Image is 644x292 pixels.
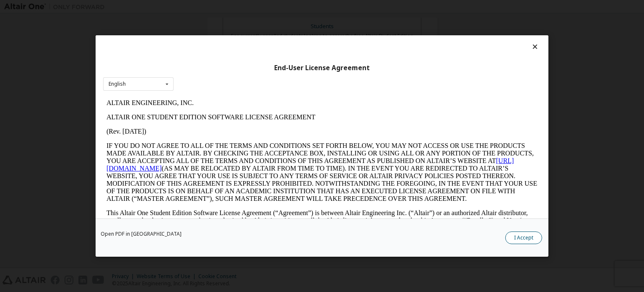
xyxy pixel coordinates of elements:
div: End-User License Agreement [103,64,541,72]
a: Open PDF in [GEOGRAPHIC_DATA] [101,231,182,237]
p: ALTAIR ENGINEERING, INC. [3,3,434,11]
p: (Rev. [DATE]) [3,32,434,39]
div: English [109,82,126,87]
p: This Altair One Student Edition Software License Agreement (“Agreement”) is between Altair Engine... [3,113,434,144]
a: [URL][DOMAIN_NAME] [3,61,411,76]
p: IF YOU DO NOT AGREE TO ALL OF THE TERMS AND CONDITIONS SET FORTH BELOW, YOU MAY NOT ACCESS OR USE... [3,46,434,107]
p: ALTAIR ONE STUDENT EDITION SOFTWARE LICENSE AGREEMENT [3,18,434,25]
button: I Accept [505,231,542,244]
